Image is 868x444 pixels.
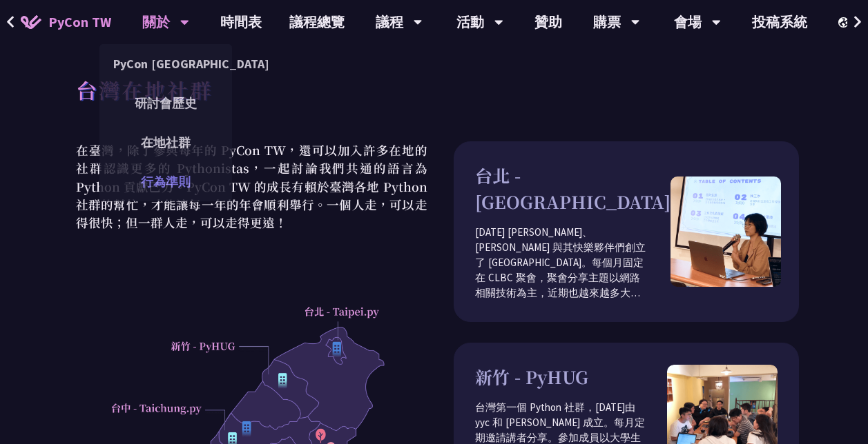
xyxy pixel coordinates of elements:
[76,69,213,110] h1: 台灣在地社群
[475,163,671,214] h3: 台北 - [GEOGRAPHIC_DATA]
[21,15,41,29] img: Home icon of PyCon TW 2025
[99,165,232,198] a: 行為準則
[475,225,671,301] p: [DATE] [PERSON_NAME]、[PERSON_NAME] 與其快樂夥伴們創立了 [GEOGRAPHIC_DATA]。每個月固定在 CLBC 聚會，聚會分享主題以網路相關技術為主，近期...
[99,87,232,119] a: 研討會歷史
[475,364,667,390] h3: 新竹 - PyHUG
[7,5,125,39] a: PyCon TW
[69,141,434,232] p: 在臺灣，除了參與每年的 PyCon TW，還可以加入許多在地的社群認識更多的 Pythonistas，一起討論我們共通的語言為 Python 貢獻己力。PyCon TW 的成長有賴於臺灣各地 P...
[99,48,232,80] a: PyCon [GEOGRAPHIC_DATA]
[48,12,111,32] span: PyCon TW
[99,126,232,159] a: 在地社群
[838,17,852,28] img: Locale Icon
[671,176,781,287] img: taipei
